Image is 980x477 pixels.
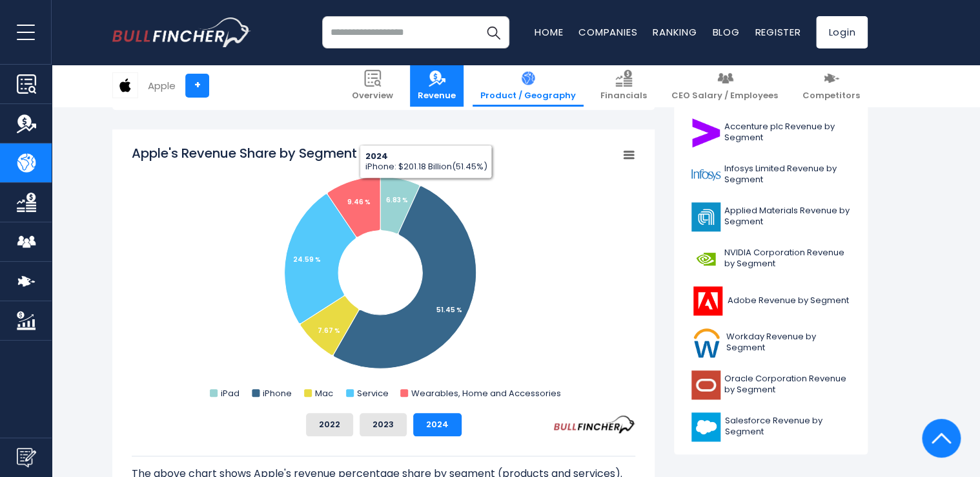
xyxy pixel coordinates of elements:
a: Revenue [410,65,464,107]
text: Mac [315,387,333,399]
span: CEO Salary / Employees [671,90,778,101]
text: iPad [221,387,240,399]
button: Search [477,16,509,48]
a: Ranking [653,25,697,39]
img: INFY logo [691,160,720,189]
span: Overview [352,90,393,101]
a: Login [816,16,868,48]
img: ACN logo [691,118,720,147]
a: Companies [578,25,637,39]
tspan: 6.83 % [386,195,408,205]
span: Workday Revenue by Segment [726,332,850,354]
a: Infosys Limited Revenue by Segment [684,157,858,193]
a: Home [535,25,563,39]
text: iPhone [263,387,292,399]
tspan: Apple's Revenue Share by Segment [132,144,357,162]
text: Wearables, Home and Accessories [411,387,561,399]
span: Financials [600,90,647,101]
img: WDAY logo [691,328,722,357]
a: Salesforce Revenue by Segment [684,409,858,445]
a: Applied Materials Revenue by Segment [684,199,858,235]
img: AAPL logo [113,73,138,98]
a: Adobe Revenue by Segment [684,283,858,319]
a: Go to homepage [112,17,251,47]
a: Competitors [795,65,868,107]
button: 2022 [306,413,353,436]
tspan: 51.45 % [436,305,462,315]
button: 2023 [360,413,407,436]
tspan: 7.67 % [318,326,340,335]
span: Applied Materials Revenue by Segment [724,206,850,228]
img: NVDA logo [691,244,720,273]
a: Register [755,25,801,39]
a: Accenture plc Revenue by Segment [684,115,858,151]
button: 2024 [413,413,462,436]
a: Product / Geography [473,65,584,107]
a: Overview [344,65,401,107]
span: Accenture plc Revenue by Segment [724,122,850,143]
span: Salesforce Revenue by Segment [724,416,850,438]
tspan: 9.46 % [347,197,371,207]
span: Adobe Revenue by Segment [728,295,849,306]
a: CEO Salary / Employees [664,65,786,107]
img: ORCL logo [691,370,720,399]
a: Workday Revenue by Segment [684,325,858,361]
a: Oracle Corporation Revenue by Segment [684,367,858,403]
a: Financials [593,65,655,107]
span: Product / Geography [480,90,576,101]
span: Revenue [418,90,456,101]
img: ADBE logo [691,286,724,315]
img: AMAT logo [691,202,720,231]
span: Infosys Limited Revenue by Segment [724,164,850,185]
img: bullfincher logo [112,17,251,47]
span: NVIDIA Corporation Revenue by Segment [724,248,850,270]
text: Service [357,387,389,399]
img: CRM logo [691,412,720,441]
a: Blog [712,25,739,39]
tspan: 24.59 % [293,255,321,264]
span: Oracle Corporation Revenue by Segment [724,374,850,396]
a: + [185,74,209,98]
div: Apple [148,78,176,93]
span: Competitors [802,90,860,101]
svg: Apple's Revenue Share by Segment [132,144,635,403]
a: NVIDIA Corporation Revenue by Segment [684,241,858,277]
